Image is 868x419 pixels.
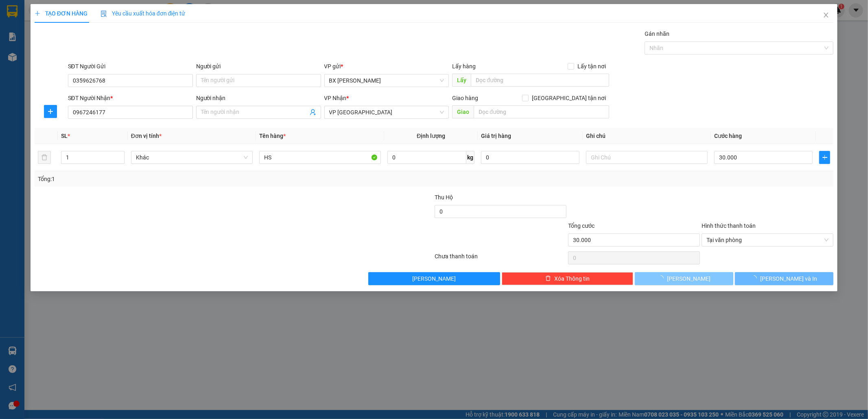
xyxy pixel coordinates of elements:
[760,274,817,283] span: [PERSON_NAME] và In
[196,62,321,71] div: Người gửi
[574,62,609,71] span: Lấy tận nơi
[101,11,107,17] img: icon
[435,194,453,201] span: Thu Hộ
[658,275,667,281] span: loading
[815,4,837,27] button: Close
[44,108,57,115] span: plus
[196,94,321,103] div: Người nhận
[101,10,186,17] span: Yêu cầu xuất hóa đơn điện tử
[702,223,756,229] label: Hình thức thanh toán
[259,133,286,139] span: Tên hàng
[136,151,248,164] span: Khác
[545,275,551,282] span: delete
[417,133,445,139] span: Định lượng
[667,274,711,283] span: [PERSON_NAME]
[324,95,347,101] span: VP Nhận
[481,151,579,164] input: 0
[586,151,708,164] input: Ghi Chú
[412,274,456,283] span: [PERSON_NAME]
[259,151,381,164] input: VD: Bàn, Ghế
[635,272,733,285] button: [PERSON_NAME]
[481,133,511,139] span: Giá trị hàng
[819,151,830,164] button: plus
[706,234,829,246] span: Tại văn phòng
[38,151,51,164] button: delete
[529,94,609,103] span: [GEOGRAPHIC_DATA] tận nơi
[44,105,57,118] button: plus
[466,151,474,164] span: kg
[474,105,609,118] input: Dọc đường
[434,252,568,266] div: Chưa thanh toán
[554,274,590,283] span: Xóa Thông tin
[823,12,829,18] span: close
[35,11,40,16] span: plus
[61,133,68,139] span: SL
[645,31,669,37] label: Gán nhãn
[368,272,500,285] button: [PERSON_NAME]
[329,74,444,87] span: BX Phạm Văn Đồng
[452,74,471,87] span: Lấy
[38,175,335,183] div: Tổng: 1
[452,63,476,70] span: Lấy hàng
[714,133,742,139] span: Cước hàng
[68,62,193,71] div: SĐT Người Gửi
[329,106,444,118] span: VP Đà Nẵng
[583,128,711,144] th: Ghi chú
[452,105,474,118] span: Giao
[502,272,634,285] button: deleteXóa Thông tin
[751,275,760,281] span: loading
[820,154,830,161] span: plus
[735,272,833,285] button: [PERSON_NAME] và In
[324,62,449,71] div: VP gửi
[68,94,193,103] div: SĐT Người Nhận
[310,109,316,116] span: user-add
[452,95,478,101] span: Giao hàng
[471,74,609,87] input: Dọc đường
[131,133,162,139] span: Đơn vị tính
[35,10,87,17] span: TẠO ĐƠN HÀNG
[568,223,595,229] span: Tổng cước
